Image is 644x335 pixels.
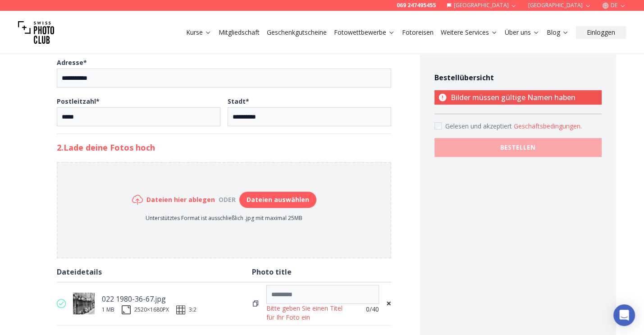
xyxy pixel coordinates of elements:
[547,28,569,37] a: Blog
[176,305,185,314] img: ratio
[215,26,263,39] button: Mitgliedschaft
[18,14,54,50] img: Swiss photo club
[57,266,252,278] div: Dateidetails
[189,306,196,313] span: 3:2
[397,2,436,9] a: 069 247495455
[437,26,501,39] button: Weitere Services
[402,28,434,37] a: Fotoreisen
[228,107,391,126] input: Stadt*
[386,297,391,310] span: ×
[434,138,602,157] button: BESTELLEN
[57,107,220,126] input: Postleitzahl*
[57,58,87,67] b: Adresse *
[219,28,260,37] a: Mitgliedschaft
[543,26,572,39] button: Blog
[434,122,442,129] input: Accept terms
[441,28,498,37] a: Weitere Services
[514,122,582,131] button: Accept termsGelesen und akzeptiert
[505,28,539,37] a: Über uns
[501,26,543,39] button: Über uns
[73,293,95,314] img: thumb
[102,306,114,313] div: 1 MB
[266,304,351,322] div: Bitte geben Sie einen Titel für Ihr Foto ein
[434,90,602,105] p: Bilder müssen gültige Namen haben
[334,28,395,37] a: Fotowettbewerbe
[146,195,215,204] h6: Dateien hier ablegen
[239,192,316,208] button: Dateien auswählen
[186,28,211,37] a: Kurse
[132,215,316,222] p: Unterstütztes Format ist ausschließlich .jpg mit maximal 25MB
[366,305,379,314] span: 0 /40
[228,97,249,106] b: Stadt *
[57,299,66,308] img: valid
[183,26,215,39] button: Kurse
[122,305,131,314] img: size
[267,28,327,37] a: Geschenkgutscheine
[263,26,330,39] button: Geschenkgutscheine
[57,69,391,87] input: Adresse*
[445,122,514,130] span: Gelesen und akzeptiert
[215,195,239,204] div: oder
[102,293,196,305] div: 022 1980-36-67.jpg
[57,97,100,106] b: Postleitzahl *
[613,304,635,326] div: Open Intercom Messenger
[500,143,535,152] b: BESTELLEN
[252,266,391,278] div: Photo title
[434,72,602,83] h4: Bestellübersicht
[330,26,398,39] button: Fotowettbewerbe
[134,306,169,313] div: 2520 × 1680 PX
[576,26,626,39] button: Einloggen
[57,141,391,154] h2: 2. Lade deine Fotos hoch
[398,26,437,39] button: Fotoreisen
